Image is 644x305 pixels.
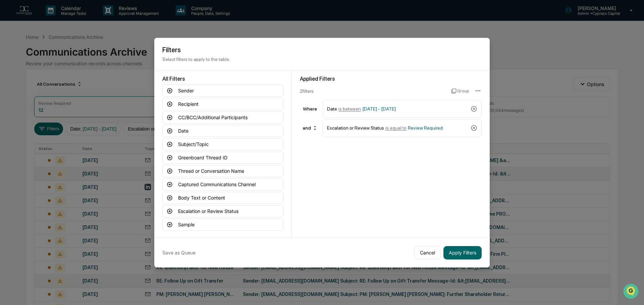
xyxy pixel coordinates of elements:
div: Start new chat [23,51,110,58]
div: Applied Filters [300,76,482,82]
button: Body Text or Content [162,192,283,204]
span: Pylon [67,113,81,119]
button: Escalation or Review Status [162,205,283,217]
img: 1746055101610-c473b297-6a78-478c-a979-82029cc54cd1 [7,51,19,63]
a: Powered byPylon [47,113,81,119]
button: Apply Filters [443,246,482,259]
div: 🗄️ [49,85,54,90]
span: is equal to [385,125,407,131]
button: CC/BCC/Additional Participants [162,111,283,124]
span: Attestations [55,84,83,91]
button: Captured Communications Channel [162,178,283,190]
iframe: Open customer support [623,283,641,301]
div: Where [300,106,320,111]
span: Data Lookup [13,97,42,104]
button: Date [162,125,283,137]
div: Escalation or Review Status [327,122,468,134]
span: is between [338,106,361,111]
a: 🖐️Preclearance [4,82,46,94]
span: Preclearance [13,84,43,91]
div: 🔎 [7,98,12,103]
button: Recipient [162,98,283,110]
span: [DATE] - [DATE] [362,106,396,111]
button: Sample [162,219,283,231]
p: How can we help? [7,14,122,25]
a: 🗄️Attestations [46,82,86,94]
button: Sender [162,85,283,97]
div: Date [327,103,468,115]
div: 2 filter s [300,88,446,94]
button: Start new chat [114,53,122,61]
a: 🔎Data Lookup [4,94,45,106]
button: Greenboard Thread ID [162,152,283,164]
button: Thread or Conversation Name [162,165,283,177]
button: Save as Queue [162,246,196,259]
h2: Filters [162,46,482,54]
div: and [300,123,320,133]
button: Group [451,86,469,96]
div: All Filters [162,76,283,82]
div: We're available if you need us! [23,58,85,63]
div: 🖐️ [7,85,12,90]
p: Select filters to apply to the table. [162,57,482,62]
button: Cancel [414,246,441,259]
button: Subject/Topic [162,138,283,150]
span: Review Required [408,125,443,131]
